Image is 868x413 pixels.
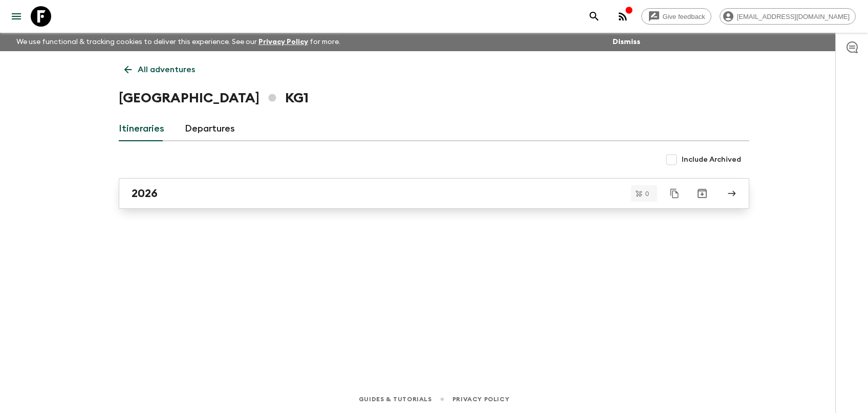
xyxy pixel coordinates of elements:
button: Archive [692,183,712,204]
div: [EMAIL_ADDRESS][DOMAIN_NAME] [720,8,856,25]
a: Privacy Policy [452,394,509,405]
p: We use functional & tracking cookies to deliver this experience. See our for more. [12,33,344,51]
h1: [GEOGRAPHIC_DATA] KG1 [119,88,309,108]
span: Give feedback [657,13,711,20]
a: Guides & Tutorials [359,394,432,405]
button: menu [6,6,27,27]
a: Departures [185,117,235,141]
h2: 2026 [132,187,158,200]
a: Give feedback [641,8,711,25]
button: Duplicate [665,184,684,203]
span: 0 [639,190,655,197]
a: Itineraries [119,117,164,141]
a: 2026 [119,178,749,209]
button: Dismiss [610,35,643,49]
span: [EMAIL_ADDRESS][DOMAIN_NAME] [731,13,855,20]
span: Include Archived [682,155,741,165]
button: search adventures [584,6,604,27]
a: Privacy Policy [258,38,308,46]
a: All adventures [119,59,201,80]
p: All adventures [138,63,195,76]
